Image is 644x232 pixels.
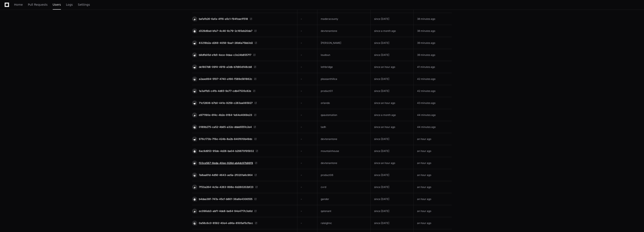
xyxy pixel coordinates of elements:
img: 16.svg [193,185,197,189]
a: 6ac9d953-95de-4d28-ba04-b29870f95932 [192,149,294,154]
td: since an hour ago [371,157,414,169]
td: 44 minutes ago [414,109,452,121]
td: since a month ago [371,25,414,37]
img: 1.svg [193,101,197,105]
td: 39 minutes ago [414,49,452,61]
td: 43 minutes ago [414,97,452,109]
a: b4daa38f-747a-45cf-b861-36a8e4306555 [192,197,294,202]
img: 1.svg [193,41,197,45]
a: 7f53a264-4c5e-4263-898e-6d260202bf23 [192,185,294,190]
a: 71cf2806-b7b0-441e-9259-c283aa065927 [192,101,294,106]
td: 44 minutes ago [414,121,452,133]
td: since [DATE] [371,145,414,157]
td: - [297,145,317,157]
span: 6ac9d953-95de-4d28-ba04-b29870f95932 [199,149,254,153]
td: an hour ago [414,157,452,169]
span: bafafb26-6afa-4ff6-a5c1-f94feae1f518 [199,17,248,21]
td: orlando [317,97,371,109]
img: 13.svg [193,221,197,225]
span: 0189b275-ca52-4b65-a32e-ddab5551c2e4 [199,125,252,129]
td: since [DATE] [371,85,414,97]
a: 0a58c6c0-8592-40e4-a96a-8505af5cfbcc [192,221,294,226]
td: raleighnc [317,217,371,229]
td: since [DATE] [371,49,414,61]
img: 1.svg [193,65,197,69]
td: - [297,37,317,49]
td: since [DATE] [371,37,414,49]
td: an hour ago [414,181,452,193]
td: since [DATE] [371,205,414,217]
img: 15.svg [193,113,197,117]
td: - [297,121,317,133]
td: since an hour ago [371,97,414,109]
span: b4daa38f-747a-45cf-b861-36a8e4306555 [199,197,252,201]
span: 7a8aa81d-4d56-4643-ae5a-2f0201a6c964 [199,173,253,177]
td: 42 minutes ago [414,73,452,85]
td: qatenant [317,205,371,217]
span: ec096eb3-abf1-4de8-be64-94e4717c3e6d [199,209,252,213]
td: maderacounty [317,13,371,25]
td: - [297,85,317,97]
td: an hour ago [414,193,452,205]
span: b8dfb05d-e1b5-4ece-9daa-c3e24b8557f7 [199,53,251,57]
a: de1807d8-09f4-4919-a3db-b7d90d148cb8 [192,64,294,70]
td: qaautomation [317,109,371,121]
a: e971190e-6f4c-4b2e-9184-1e64e4069e23 [192,113,294,118]
td: - [297,217,317,229]
img: 1.svg [193,137,197,141]
span: 83218b2a-d266-4056-9aa1-26b6a75bb3d2 [199,41,253,45]
td: devtenantone [317,133,371,145]
span: a2aae894-5f97-4740-a166-f589e581862c [199,77,252,81]
img: 10.svg [193,149,197,153]
td: since [DATE] [371,193,414,205]
td: since [DATE] [371,181,414,193]
td: - [297,109,317,121]
span: 0a58c6c0-8592-40e4-a96a-8505af5cfbcc [199,221,253,225]
a: b8dfb05d-e1b5-4ece-9daa-c3e24b8557f7 [192,52,294,58]
td: since a month ago [371,109,414,121]
td: an hour ago [414,217,452,229]
span: Pull Requests [28,3,47,6]
a: bafafb26-6afa-4ff6-a5c1-f94feae1f518 [192,16,294,21]
span: Home [14,3,23,6]
a: 1a3affb5-c4fb-4d65-9e77-cdb47535c82e [192,89,294,94]
td: since an hour ago [371,121,414,133]
td: devtenantone [317,157,371,169]
td: product06 [317,169,371,181]
img: 12.svg [193,89,197,93]
span: Settings [78,3,90,6]
td: lethbridge [317,61,371,73]
td: - [297,205,317,217]
td: - [297,97,317,109]
img: 10.svg [193,29,197,33]
span: Users [53,3,61,6]
span: 71cf2806-b7b0-441e-9259-c283aa065927 [199,101,253,105]
a: ec096eb3-abf1-4de8-be64-94e4717c3e6d [192,209,294,214]
td: since [DATE] [371,217,414,229]
a: f03ce567-8eda-40ee-928d-ab4dc97b96f9 [192,161,294,166]
img: 4.svg [193,77,197,81]
td: - [297,25,317,37]
td: - [297,61,317,73]
a: 976c173b-7f6e-424b-8a2b-840f610b49dc [192,137,294,142]
td: pleasanthillca [317,73,371,85]
span: de1807d8-09f4-4919-a3db-b7d90d148cb8 [199,65,252,69]
td: since [DATE] [371,13,414,25]
td: gander [317,193,371,205]
span: e971190e-6f4c-4b2e-9184-1e64e4069e23 [199,113,252,117]
td: 39 minutes ago [414,37,452,49]
a: 0189b275-ca52-4b65-a32e-ddab5551c2e4 [192,125,294,130]
td: since [DATE] [371,133,414,145]
td: an hour ago [414,205,452,217]
td: - [297,169,317,181]
td: - [297,193,317,205]
img: 4.svg [193,173,197,177]
td: since [DATE] [371,73,414,85]
span: 7f53a264-4c5e-4263-898e-6d260202bf23 [199,185,253,189]
a: a2aae894-5f97-4740-a166-f589e581862c [192,76,294,82]
td: - [297,13,317,25]
img: 10.svg [193,197,197,201]
td: since an hour ago [371,61,414,73]
td: - [297,157,317,169]
td: tadh [317,121,371,133]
